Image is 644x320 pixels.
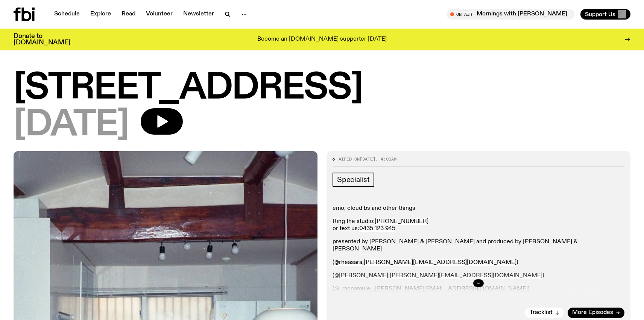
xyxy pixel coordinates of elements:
a: [PERSON_NAME][EMAIL_ADDRESS][DOMAIN_NAME] [364,259,516,265]
a: 0435 123 945 [359,226,395,232]
a: [PHONE_NUMBER] [375,218,428,224]
h3: Donate to [DOMAIN_NAME] [14,33,70,46]
button: Tracklist [525,308,564,318]
a: Newsletter [179,9,219,20]
span: [DATE] [360,156,375,162]
span: [DATE] [14,108,129,142]
button: On AirMornings with [PERSON_NAME] / I Love My Computer :3 [447,9,574,20]
p: emo, cloud bs and other things [333,205,624,212]
p: Become an [DOMAIN_NAME] supporter [DATE] [257,36,387,43]
span: , 4:00am [375,156,396,162]
span: Tune in live [455,11,571,17]
span: More Episodes [572,310,613,315]
span: Support Us [585,11,615,18]
button: Support Us [580,9,630,20]
p: presented by [PERSON_NAME] & [PERSON_NAME] and produced by [PERSON_NAME] & [PERSON_NAME] [333,238,624,253]
a: Volunteer [141,9,177,20]
p: ( , ) [333,259,624,266]
span: Specialist [337,176,370,184]
a: @rheasara [334,259,362,265]
h1: [STREET_ADDRESS] [14,71,630,105]
a: Read [117,9,140,20]
a: Specialist [333,173,374,187]
p: Ring the studio: or text us: [333,218,624,232]
span: Aired on [339,156,360,162]
a: More Episodes [568,308,624,318]
a: Schedule [50,9,84,20]
a: Explore [86,9,115,20]
span: Tracklist [530,310,553,315]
